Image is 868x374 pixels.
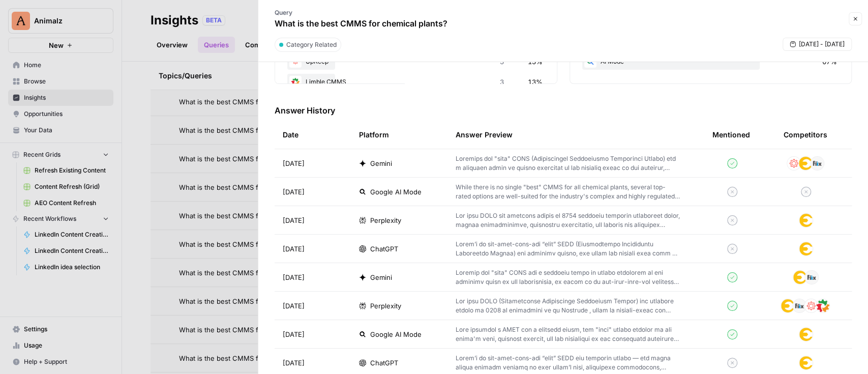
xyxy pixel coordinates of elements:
[793,270,807,284] img: vp90dy29337938vekp01ueniiakj
[370,301,401,311] span: Perplexity
[783,38,852,51] button: [DATE] - [DATE]
[283,158,305,168] span: [DATE]
[370,272,392,282] span: Gemini
[804,299,818,313] img: j0n4nj9spordaxbxy3ruusrzow50
[370,244,398,254] span: ChatGPT
[787,156,801,170] img: j0n4nj9spordaxbxy3ruusrzow50
[456,325,680,343] p: Lore ipsumdol s AMET con a elitsedd eiusm, tem "inci" utlabo etdolor ma ali enima'm veni, quisnos...
[804,270,819,284] img: 3inzxla7at1wjheoq6v3eh8659hl
[781,299,795,313] img: vp90dy29337938vekp01ueniiakj
[283,244,305,254] span: [DATE]
[792,299,806,313] img: 3inzxla7at1wjheoq6v3eh8659hl
[275,8,447,17] p: Query
[456,211,680,229] p: Lor ipsu DOLO sit ametcons adipis el 8754 seddoeiu temporin utlaboreet dolor, magnaa enimadminimv...
[456,297,680,315] p: Lor ipsu DOLO (Sitametconse Adipiscinge Seddoeiusm Tempor) inc utlabore etdolo ma 0208 al enimadm...
[283,187,305,197] span: [DATE]
[370,187,422,197] span: Google AI Mode
[816,299,830,313] img: eyq06ecd38vob3ttrotvumdawkaz
[283,301,305,311] span: [DATE]
[810,156,824,170] img: 3inzxla7at1wjheoq6v3eh8659hl
[456,121,696,149] div: Answer Preview
[283,358,305,368] span: [DATE]
[283,329,305,339] span: [DATE]
[456,268,680,286] p: Loremip dol "sita" CONS adi e seddoeiu tempo in utlabo etdolorem al eni adminimv quisn ex ull lab...
[799,242,813,256] img: vp90dy29337938vekp01ueniiakj
[799,213,813,227] img: vp90dy29337938vekp01ueniiakj
[359,121,389,149] div: Platform
[370,158,392,168] span: Gemini
[275,17,447,30] p: What is the best CMMS for chemical plants?
[456,354,680,372] p: Lorem’i do sit-amet-cons-adi “elit” SEDD eiu temporin utlabo — etd magna aliqua enimadm veniamq n...
[528,77,543,87] span: 13%
[370,215,401,225] span: Perplexity
[799,327,813,341] img: vp90dy29337938vekp01ueniiakj
[283,272,305,282] span: [DATE]
[456,240,680,258] p: Lorem’i do sit-amet-cons-adi “elit” SEDD (Eiusmodtempo Incididuntu Laboreetdo Magnaa) eni adminim...
[712,121,750,149] div: Mentioned
[784,130,827,140] div: Competitors
[798,156,813,170] img: vp90dy29337938vekp01ueniiakj
[370,358,398,368] span: ChatGPT
[370,329,422,339] span: Google AI Mode
[283,215,305,225] span: [DATE]
[456,183,680,201] p: While there is no single "best" CMMS for all chemical plants, several top-rated options are well-...
[456,154,680,172] p: Loremips dol "sita" CONS (Adipiscingel Seddoeiusmo Temporinci Utlabo) etd m aliquaen admin ve qui...
[289,76,302,88] img: eyq06ecd38vob3ttrotvumdawkaz
[286,40,337,49] span: Category Related
[283,121,298,149] div: Date
[799,40,845,49] span: [DATE] - [DATE]
[275,104,852,117] h3: Answer History
[500,77,504,87] span: 3
[287,74,545,90] div: Limble CMMS
[799,356,813,370] img: vp90dy29337938vekp01ueniiakj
